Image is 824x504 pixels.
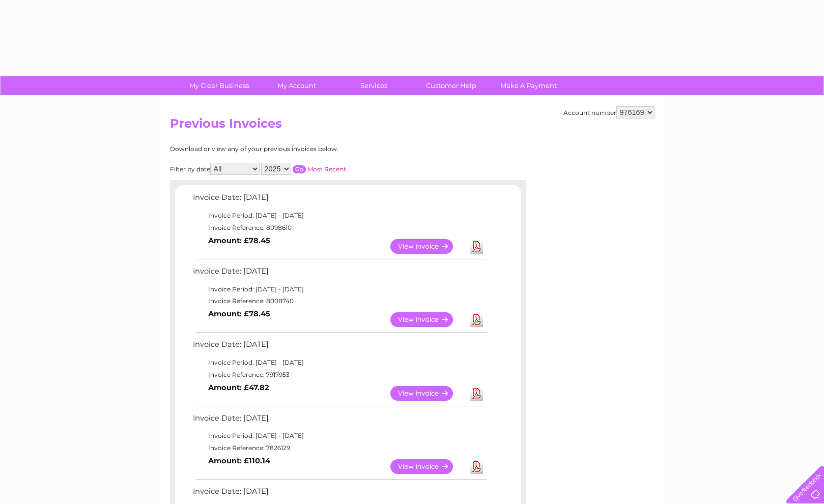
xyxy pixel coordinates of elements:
[390,239,465,254] a: View
[190,210,488,222] td: Invoice Period: [DATE] - [DATE]
[208,309,270,318] b: Amount: £78.45
[409,76,493,95] a: Customer Help
[190,338,488,357] td: Invoice Date: [DATE]
[190,191,488,210] td: Invoice Date: [DATE]
[190,430,488,442] td: Invoice Period: [DATE] - [DATE]
[190,264,488,283] td: Invoice Date: [DATE]
[170,145,437,153] div: Download or view any of your previous invoices below.
[470,459,483,474] a: Download
[177,76,261,95] a: My Clear Business
[307,165,346,173] a: Most Recent
[470,386,483,401] a: Download
[170,116,655,136] h2: Previous Invoices
[254,76,338,95] a: My Account
[208,383,269,392] b: Amount: £47.82
[190,411,488,430] td: Invoice Date: [DATE]
[190,357,488,369] td: Invoice Period: [DATE] - [DATE]
[470,312,483,327] a: Download
[390,386,465,401] a: View
[487,76,571,95] a: Make A Payment
[390,459,465,474] a: View
[332,76,416,95] a: Services
[190,485,488,503] td: Invoice Date: [DATE]
[190,222,488,234] td: Invoice Reference: 8098610
[563,106,655,118] div: Account number
[470,239,483,254] a: Download
[208,456,270,465] b: Amount: £110.14
[208,236,270,245] b: Amount: £78.45
[190,295,488,307] td: Invoice Reference: 8008740
[390,312,465,327] a: View
[190,442,488,454] td: Invoice Reference: 7826129
[170,163,437,175] div: Filter by date
[190,369,488,381] td: Invoice Reference: 7917953
[190,283,488,295] td: Invoice Period: [DATE] - [DATE]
